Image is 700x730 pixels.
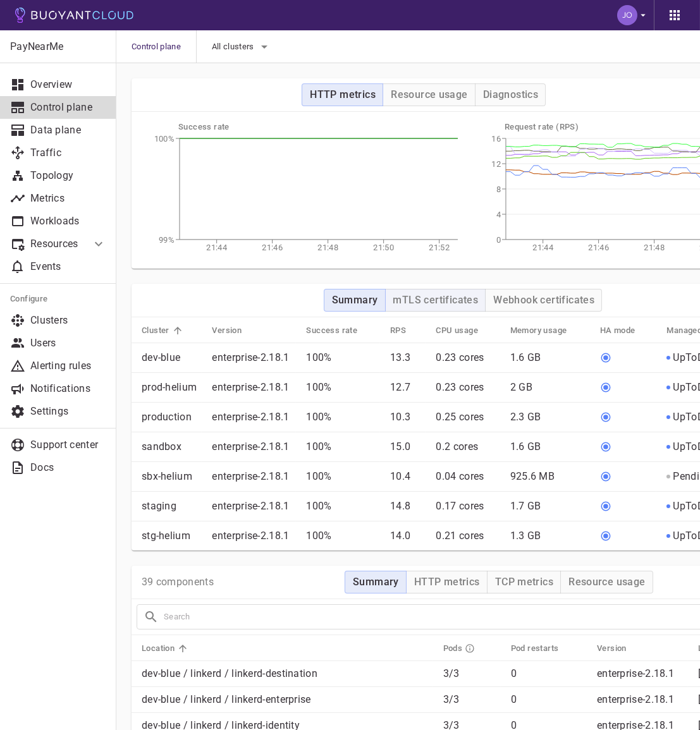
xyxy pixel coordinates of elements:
h4: TCP metrics [495,576,553,588]
h5: Pod restarts [511,643,559,654]
span: Memory usage [510,325,584,336]
p: 100% [306,500,380,513]
p: Topology [30,169,106,182]
tspan: 21:50 [373,243,394,252]
h4: Resource usage [568,576,646,588]
p: 1.3 GB [510,530,590,542]
button: Summary [345,571,407,593]
h5: Pods [443,643,463,654]
p: Support center [30,439,106,451]
p: 0 [511,667,587,680]
p: dev-blue / linkerd / linkerd-enterprise [142,693,433,706]
h4: Webhook certificates [493,294,594,307]
p: 0.04 cores [436,470,500,483]
p: prod-helium [142,381,202,394]
p: 0.17 cores [436,500,500,513]
h5: Memory usage [510,325,567,336]
p: 14.8 [390,500,426,513]
p: 13.3 [390,351,426,364]
p: Control plane [30,101,106,114]
svg: Running pods in current release / Expected pods [465,643,475,654]
button: mTLS certificates [385,289,486,312]
span: HA mode [600,325,652,336]
p: dev-blue / linkerd / linkerd-destination [142,667,433,680]
p: enterprise-2.18.1 [212,500,289,513]
button: HTTP metrics [302,83,383,106]
tspan: 99% [159,235,175,245]
p: 100% [306,351,380,364]
h4: Summary [353,576,399,588]
tspan: 21:44 [532,243,553,252]
p: dev-blue [142,351,202,364]
h5: Version [597,643,627,654]
p: Settings [30,405,106,418]
button: TCP metrics [487,571,561,593]
p: 100% [306,530,380,542]
h5: Cluster [142,325,169,336]
h4: mTLS certificates [393,294,479,307]
p: 925.6 MB [510,470,590,483]
p: 15.0 [390,441,426,453]
tspan: 16 [491,134,501,143]
p: enterprise-2.18.1 [212,470,289,483]
p: 1.6 GB [510,441,590,453]
button: All clusters [212,37,272,56]
h4: HTTP metrics [310,88,376,101]
p: 1.6 GB [510,351,590,364]
tspan: 21:48 [644,243,665,252]
p: production [142,411,202,423]
h5: Success rate [306,325,357,336]
p: 39 components [142,576,214,588]
p: PayNearMe [10,40,106,53]
span: RPS [390,325,422,336]
p: enterprise-2.18.1 [212,441,289,453]
p: 0 [511,693,587,706]
tspan: 21:46 [262,243,283,252]
button: Diagnostics [475,83,546,106]
h4: Summary [332,294,378,307]
button: HTTP metrics [406,571,488,593]
p: enterprise-2.18.1 [597,667,674,679]
span: Control plane [132,30,196,63]
p: sbx-helium [142,470,202,483]
p: 12.7 [390,381,426,394]
p: enterprise-2.18.1 [212,381,289,394]
p: Notifications [30,382,106,395]
p: 14.0 [390,530,426,542]
span: Location [142,643,191,654]
h5: HA mode [600,325,636,336]
span: CPU usage [436,325,494,336]
span: Version [597,643,643,654]
button: Resource usage [383,83,476,106]
p: 0.23 cores [436,351,500,364]
tspan: 21:44 [206,243,227,252]
p: enterprise-2.18.1 [212,530,289,542]
p: 0.2 cores [436,441,500,453]
span: Version [212,325,258,336]
h5: Configure [10,294,106,304]
h4: Diagnostics [483,88,538,101]
h5: Success rate [178,122,458,132]
tspan: 0 [496,235,501,245]
span: All clusters [212,42,257,52]
p: Resources [30,238,81,250]
p: 3 / 3 [443,693,501,706]
p: 3 / 3 [443,667,501,680]
p: 2 GB [510,381,590,394]
span: Cluster [142,325,186,336]
p: stg-helium [142,530,202,542]
span: Pod restarts [511,643,575,654]
h5: RPS [390,325,406,336]
tspan: 21:52 [429,243,450,252]
p: Events [30,260,106,273]
button: Summary [324,289,386,312]
span: Success rate [306,325,374,336]
p: 100% [306,411,380,423]
tspan: 21:46 [588,243,609,252]
p: Users [30,337,106,350]
p: 100% [306,381,380,394]
button: Webhook certificates [485,289,602,312]
p: 2.3 GB [510,411,590,423]
p: 100% [306,470,380,483]
tspan: 100% [154,134,175,143]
